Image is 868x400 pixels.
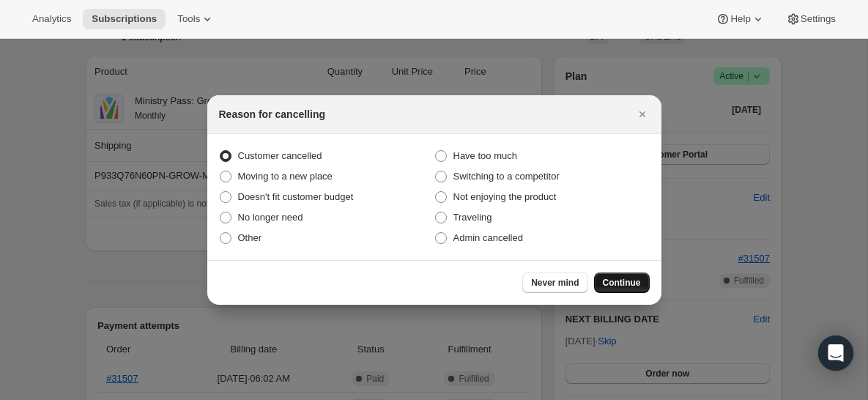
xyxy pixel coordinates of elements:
button: Settings [777,9,845,29]
span: Have too much [453,150,517,161]
span: Tools [177,13,200,25]
span: Doesn't fit customer budget [238,191,354,202]
button: Subscriptions [83,9,166,29]
span: Traveling [453,212,492,223]
button: Never mind [522,273,587,293]
span: Switching to a competitor [453,171,560,182]
span: Subscriptions [92,13,157,25]
span: Moving to a new place [238,171,333,182]
button: Help [707,9,774,29]
div: Open Intercom Messenger [818,336,853,371]
span: Settings [801,13,836,25]
span: No longer need [238,212,303,223]
span: Other [238,232,262,243]
span: Analytics [32,13,71,25]
span: Admin cancelled [453,232,523,243]
button: Close [632,104,653,125]
h2: Reason for cancelling [219,107,325,122]
span: Never mind [531,277,579,289]
span: Customer cancelled [238,150,322,161]
button: Tools [168,9,223,29]
span: Not enjoying the product [453,191,557,202]
span: Continue [603,277,641,289]
button: Continue [594,273,650,293]
button: Analytics [23,9,80,29]
span: Help [730,13,750,25]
